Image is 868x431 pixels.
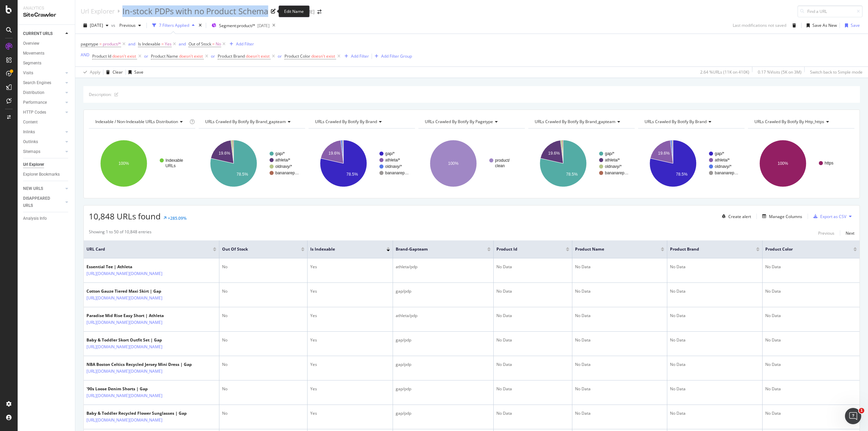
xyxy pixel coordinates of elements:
button: and [179,41,186,47]
text: https [825,161,833,165]
h4: URLs Crawled By Botify By brand [314,116,409,127]
div: Yes [310,361,390,368]
div: athleta/pdp [396,313,491,319]
div: Explorer Bookmarks [23,171,60,178]
a: DISAPPEARED URLS [23,195,63,209]
div: No Data [670,313,759,319]
div: No [222,288,304,294]
div: '90s Loose Denim Shorts | Gap [86,386,192,392]
div: Url Explorer [23,161,44,168]
div: No [222,386,304,392]
span: doesn't exist [179,53,203,59]
span: 1 [859,408,864,413]
a: [URL][DOMAIN_NAME][DOMAIN_NAME] [86,295,162,301]
span: Product Id [92,53,111,59]
div: and [179,41,186,47]
button: Switch back to Simple mode [807,67,863,78]
div: [DATE] [257,23,270,28]
div: Save [851,22,860,28]
div: gap/pdp [396,410,491,416]
div: No Data [496,337,569,343]
div: No Data [496,313,569,319]
div: No Data [765,313,857,319]
span: Out of Stock [189,41,211,47]
span: doesn't exist [246,53,270,59]
a: Distribution [23,89,63,96]
a: Url Explorer [81,7,115,15]
button: Previous [818,229,834,237]
div: Performance [23,99,47,106]
text: 100% [777,161,788,166]
div: A chart. [528,134,634,193]
div: No Data [765,288,857,294]
span: URLs Crawled By Botify By brand [315,119,377,124]
button: Next [846,229,854,237]
div: No Data [496,410,569,416]
text: athleta/* [275,158,290,162]
div: Inlinks [23,129,35,136]
div: or [211,53,215,59]
button: Clear [103,67,123,78]
div: No Data [670,386,759,392]
text: oldnavy/* [715,164,732,169]
div: No Data [670,337,759,343]
div: No [222,410,304,416]
div: No Data [575,386,664,392]
div: 0.17 % Visits ( 5K on 3M ) [758,69,802,75]
text: oldnavy/* [385,164,402,169]
div: No Data [765,264,857,270]
iframe: Intercom live chat [845,408,861,424]
text: 100% [119,161,129,166]
div: No Data [575,313,664,319]
div: No Data [765,410,857,416]
span: product/* [103,39,121,49]
svg: A chart. [309,134,414,193]
div: Search Engines [23,79,51,86]
div: Movements [23,50,44,57]
span: brand-gapteam [396,246,477,252]
svg: A chart. [418,134,524,193]
div: Yes [310,288,390,294]
div: No Data [765,361,857,368]
div: No [222,337,304,343]
h4: URLs Crawled By Botify By brand [643,116,738,127]
div: Manage Columns [769,214,802,219]
div: Content [23,119,38,126]
button: Manage Columns [759,212,802,220]
a: [URL][DOMAIN_NAME][DOMAIN_NAME] [86,392,162,399]
div: or [278,53,282,59]
text: URLs [165,163,176,168]
div: No Data [670,410,759,416]
div: Paradise Mid Rise Easy Short | Athleta [86,313,192,319]
h4: URLs Crawled By Botify By pagetype [423,116,519,127]
div: Analysis Info [23,215,47,222]
span: Out of Stock [222,246,291,252]
div: Create alert [728,214,751,219]
div: No Data [575,361,664,368]
text: athleta/* [385,158,400,162]
span: URL Card [86,246,211,252]
a: Content [23,119,70,126]
button: Add Filter [342,52,369,60]
button: AND [81,52,90,58]
button: Apply [81,67,100,78]
div: In-stock PDPs with no Product Schema [122,5,268,17]
span: Product Brand [218,53,245,59]
a: Performance [23,99,63,106]
div: times [197,22,203,29]
svg: A chart. [638,134,744,193]
div: No [222,313,304,319]
text: bananarep… [605,171,628,175]
div: Switch back to Simple mode [810,69,863,75]
h4: Indexable / Non-Indexable URLs Distribution [94,116,188,127]
text: 78.5% [347,172,358,177]
div: AND [81,52,90,58]
div: Next [846,230,854,236]
div: No Data [670,264,759,270]
span: vs [111,22,117,28]
span: pagetype [81,41,98,47]
a: NEW URLS [23,185,63,192]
